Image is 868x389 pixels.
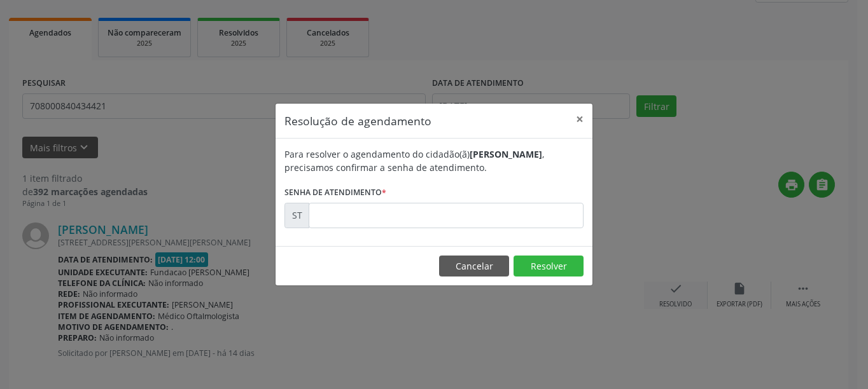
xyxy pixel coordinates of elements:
div: ST [284,203,309,228]
button: Cancelar [439,256,509,277]
label: Senha de atendimento [284,183,386,203]
b: [PERSON_NAME] [470,148,542,160]
button: Close [567,104,592,135]
div: Para resolver o agendamento do cidadão(ã) , precisamos confirmar a senha de atendimento. [284,147,584,174]
h5: Resolução de agendamento [284,113,431,129]
button: Resolver [514,256,584,277]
